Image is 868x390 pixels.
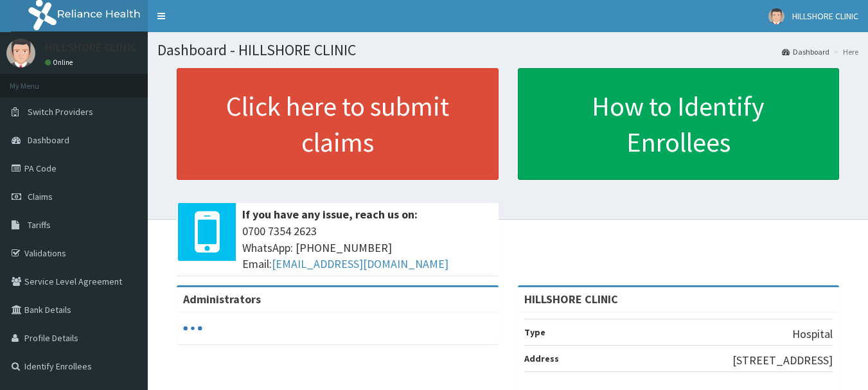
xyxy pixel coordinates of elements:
[792,326,833,342] p: Hospital
[177,68,499,180] a: Click here to submit claims
[732,352,833,369] p: [STREET_ADDRESS]
[242,207,418,222] b: If you have any issue, reach us on:
[28,106,93,118] span: Switch Providers
[831,46,858,57] li: Here
[45,42,137,53] p: HILLSHORE CLINIC
[45,58,76,67] a: Online
[768,8,784,24] img: User Image
[524,292,618,306] strong: HILLSHORE CLINIC
[183,319,202,338] svg: audio-loading
[157,42,858,58] h1: Dashboard - HILLSHORE CLINIC
[28,219,51,231] span: Tariffs
[782,46,829,57] a: Dashboard
[183,292,261,306] b: Administrators
[272,256,448,271] a: [EMAIL_ADDRESS][DOMAIN_NAME]
[28,134,69,146] span: Dashboard
[242,223,492,272] span: 0700 7354 2623 WhatsApp: [PHONE_NUMBER] Email:
[524,353,559,364] b: Address
[792,10,858,22] span: HILLSHORE CLINIC
[524,326,545,338] b: Type
[518,68,840,180] a: How to Identify Enrollees
[28,191,53,202] span: Claims
[6,39,35,67] img: User Image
